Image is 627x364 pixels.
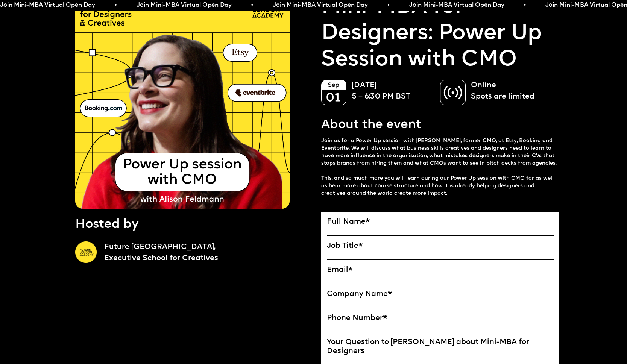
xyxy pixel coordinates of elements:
label: Phone Number [327,314,554,323]
span: • [250,2,252,9]
label: Full Name [327,217,554,226]
a: Future [GEOGRAPHIC_DATA],Executive School for Creatives [104,241,314,264]
img: A yellow circle with Future London Academy logo [75,241,97,263]
label: Company Name [327,290,554,299]
p: Hosted by [75,216,139,234]
label: Your Question to [PERSON_NAME] about Mini-MBA for Designers [327,338,554,356]
p: [DATE] 5 – 6:30 PM BST [352,80,433,102]
p: About the event [321,117,421,134]
span: • [114,2,116,9]
span: • [523,2,525,9]
p: Join us for a Power Up session with [PERSON_NAME], former CMO, at Etsy, Booking and Eventbrite. W... [321,137,560,197]
p: Online Spots are limited [471,80,552,102]
span: • [386,2,389,9]
label: Job Title [327,241,554,250]
label: Email [327,265,554,275]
